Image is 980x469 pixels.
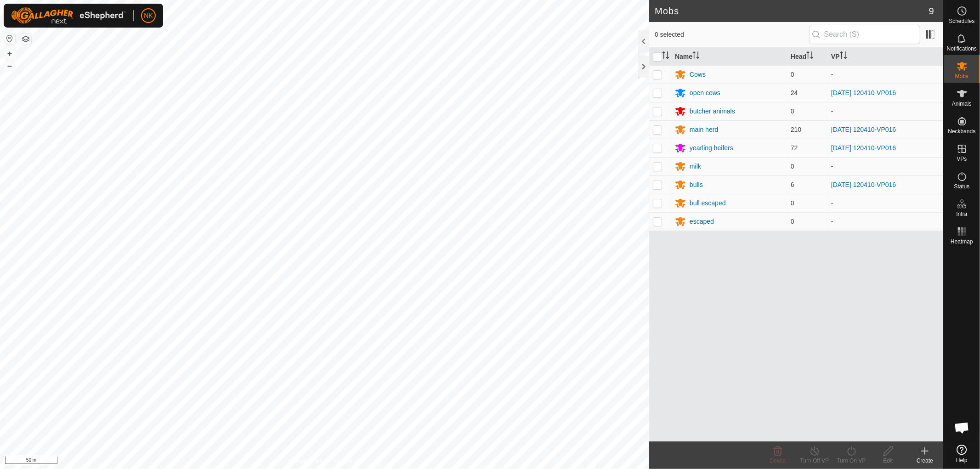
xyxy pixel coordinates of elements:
div: escaped [690,217,714,226]
span: Heatmap [951,239,973,244]
span: 72 [791,144,798,152]
td: - [827,157,943,175]
td: - [827,65,943,84]
span: Infra [956,211,967,217]
div: bull escaped [690,198,726,208]
p-sorticon: Activate to sort [806,53,814,60]
a: Help [944,441,980,467]
a: [DATE] 120410-VP016 [831,181,896,188]
span: Delete [770,458,786,464]
a: Privacy Policy [289,457,323,465]
span: 210 [791,126,801,133]
div: yearling heifers [690,143,733,153]
div: Create [906,457,943,465]
span: VPs [957,156,967,162]
div: butcher animals [690,107,735,116]
input: Search (S) [809,25,920,44]
span: NK [144,11,153,21]
span: 24 [791,89,798,96]
th: Head [787,48,827,66]
div: milk [690,162,701,171]
th: Name [671,48,787,66]
button: + [4,48,15,59]
div: Turn On VP [833,457,870,465]
div: Cows [690,70,706,79]
p-sorticon: Activate to sort [662,53,669,60]
span: Animals [952,101,972,107]
a: [DATE] 120410-VP016 [831,126,896,133]
span: 0 [791,218,794,225]
span: Status [954,184,969,189]
span: Neckbands [948,129,975,134]
span: Help [956,458,968,463]
span: 0 selected [655,30,809,40]
a: [DATE] 120410-VP016 [831,144,896,152]
span: Schedules [949,18,974,24]
span: Notifications [947,46,977,51]
td: - [827,194,943,212]
span: 9 [929,4,934,18]
button: – [4,60,15,71]
p-sorticon: Activate to sort [840,53,847,60]
span: 0 [791,163,794,170]
span: 0 [791,199,794,207]
p-sorticon: Activate to sort [692,53,700,60]
div: main herd [690,125,718,135]
div: open cows [690,88,720,98]
div: bulls [690,180,703,190]
button: Reset Map [4,33,15,44]
a: [DATE] 120410-VP016 [831,89,896,96]
div: Open chat [948,414,976,441]
span: 6 [791,181,794,188]
a: Contact Us [334,457,361,465]
h2: Mobs [655,6,929,17]
span: 0 [791,71,794,78]
span: 0 [791,107,794,115]
img: Gallagher Logo [11,7,126,24]
th: VP [827,48,943,66]
button: Map Layers [20,34,31,45]
td: - [827,102,943,120]
div: Turn Off VP [796,457,833,465]
span: Mobs [955,73,969,79]
div: Edit [870,457,906,465]
td: - [827,212,943,231]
